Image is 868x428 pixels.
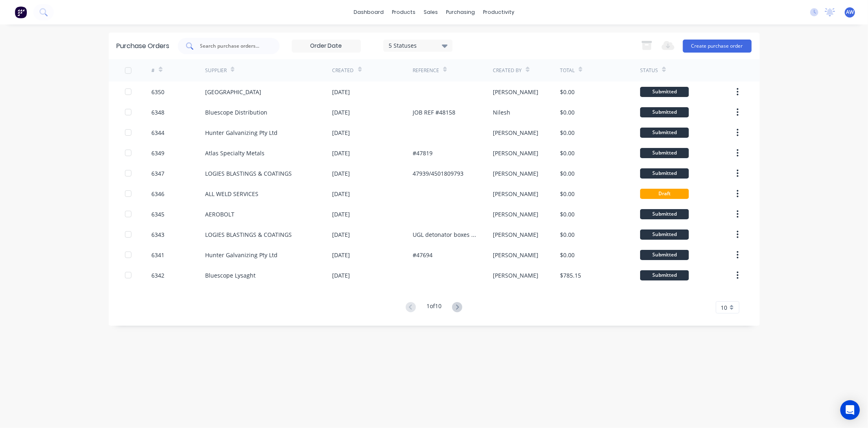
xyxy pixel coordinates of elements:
[413,108,455,117] div: JOB REF #48158
[413,169,464,178] div: 47939/4501809793
[560,128,575,137] div: $0.00
[151,149,164,157] div: 6349
[721,303,728,312] span: 10
[426,302,442,313] div: 1 of 10
[560,210,575,218] div: $0.00
[493,271,538,280] div: [PERSON_NAME]
[493,67,522,74] div: Created By
[151,88,164,96] div: 6350
[205,210,234,218] div: AEROBOLT
[205,88,261,96] div: [GEOGRAPHIC_DATA]
[205,230,292,239] div: LOGIES BLASTINGS & COATINGS
[332,67,354,74] div: Created
[840,400,860,420] div: Open Intercom Messenger
[493,128,538,137] div: [PERSON_NAME]
[493,88,538,96] div: [PERSON_NAME]
[413,67,439,74] div: Reference
[640,270,689,280] div: Submitted
[683,40,752,53] button: Create purchase order
[493,210,538,218] div: [PERSON_NAME]
[640,87,689,97] div: Submitted
[151,128,164,137] div: 6344
[560,108,575,117] div: $0.00
[846,9,854,16] span: AW
[640,168,689,179] div: Submitted
[493,108,510,117] div: Nilesh
[413,149,433,157] div: #47819
[151,271,164,280] div: 6342
[442,6,479,18] div: purchasing
[640,250,689,260] div: Submitted
[388,6,420,18] div: products
[332,149,350,157] div: [DATE]
[205,251,278,259] div: Hunter Galvanizing Pty Ltd
[640,229,689,240] div: Submitted
[205,108,267,117] div: Bluescope Distribution
[640,107,689,117] div: Submitted
[560,230,575,239] div: $0.00
[640,189,689,199] div: Draft
[151,251,164,259] div: 6341
[493,149,538,157] div: [PERSON_NAME]
[560,149,575,157] div: $0.00
[151,169,164,178] div: 6347
[151,210,164,218] div: 6345
[332,190,350,198] div: [DATE]
[493,251,538,259] div: [PERSON_NAME]
[15,6,27,18] img: Factory
[640,148,689,158] div: Submitted
[205,190,258,198] div: ALL WELD SERVICES
[332,271,350,280] div: [DATE]
[413,251,433,259] div: #47694
[151,67,155,74] div: #
[332,128,350,137] div: [DATE]
[560,88,575,96] div: $0.00
[332,108,350,117] div: [DATE]
[332,169,350,178] div: [DATE]
[151,230,164,239] div: 6343
[292,40,361,52] input: Order Date
[332,230,350,239] div: [DATE]
[332,251,350,259] div: [DATE]
[205,67,227,74] div: Supplier
[205,149,265,157] div: Atlas Specialty Metals
[560,251,575,259] div: $0.00
[420,6,442,18] div: sales
[640,128,689,138] div: Submitted
[560,169,575,178] div: $0.00
[640,209,689,219] div: Submitted
[205,169,292,178] div: LOGIES BLASTINGS & COATINGS
[640,67,658,74] div: Status
[332,88,350,96] div: [DATE]
[205,128,278,137] div: Hunter Galvanizing Pty Ltd
[479,6,518,18] div: productivity
[560,67,575,74] div: Total
[493,190,538,198] div: [PERSON_NAME]
[560,190,575,198] div: $0.00
[413,230,477,239] div: UGL detonator boxes - 45984 / 4501855824
[151,108,164,117] div: 6348
[350,6,388,18] a: dashboard
[117,41,170,51] div: Purchase Orders
[389,41,447,50] div: 5 Statuses
[332,210,350,218] div: [DATE]
[493,169,538,178] div: [PERSON_NAME]
[493,230,538,239] div: [PERSON_NAME]
[560,271,581,280] div: $785.15
[151,190,164,198] div: 6346
[205,271,256,280] div: Bluescope Lysaght
[199,42,267,50] input: Search purchase orders...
